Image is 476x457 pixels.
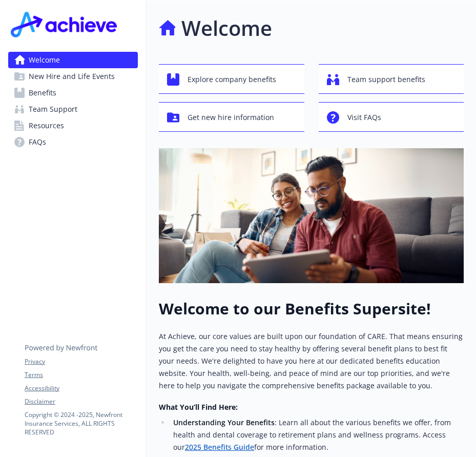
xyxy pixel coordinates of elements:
a: Benefits [8,85,138,101]
span: New Hire and Life Events [29,68,115,85]
span: Benefits [29,85,56,101]
a: New Hire and Life Events [8,68,138,85]
a: Resources [8,117,138,134]
h1: Welcome [181,13,272,44]
button: Team support benefits [319,64,464,94]
span: Team support benefits [347,70,425,89]
strong: Understanding Your Benefits [173,418,275,427]
span: FAQs [29,134,46,150]
span: Welcome [29,52,60,68]
a: Disclaimer [25,397,137,406]
p: At Achieve, our core values are built upon our foundation of CARE. That means ensuring you get th... [159,330,464,392]
a: Accessibility [25,384,137,393]
span: Resources [29,117,64,134]
span: Explore company benefits [188,70,276,89]
button: Explore company benefits [159,64,304,94]
span: Team Support [29,101,77,117]
h1: Welcome to our Benefits Supersite! [159,300,464,318]
img: overview page banner [159,148,464,283]
button: Get new hire information [159,102,304,132]
a: FAQs [8,134,138,150]
a: Team Support [8,101,138,117]
strong: What You’ll Find Here: [159,402,238,412]
button: Visit FAQs [319,102,464,132]
li: : Learn all about the various benefits we offer, from health and dental coverage to retirement pl... [170,416,464,453]
span: Get new hire information [188,108,274,127]
span: Visit FAQs [347,108,381,127]
a: Privacy [25,357,137,366]
a: Terms [25,370,137,380]
a: Welcome [8,52,138,68]
p: Copyright © 2024 - 2025 , Newfront Insurance Services, ALL RIGHTS RESERVED [25,410,137,436]
a: 2025 Benefits Guide [185,442,254,452]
